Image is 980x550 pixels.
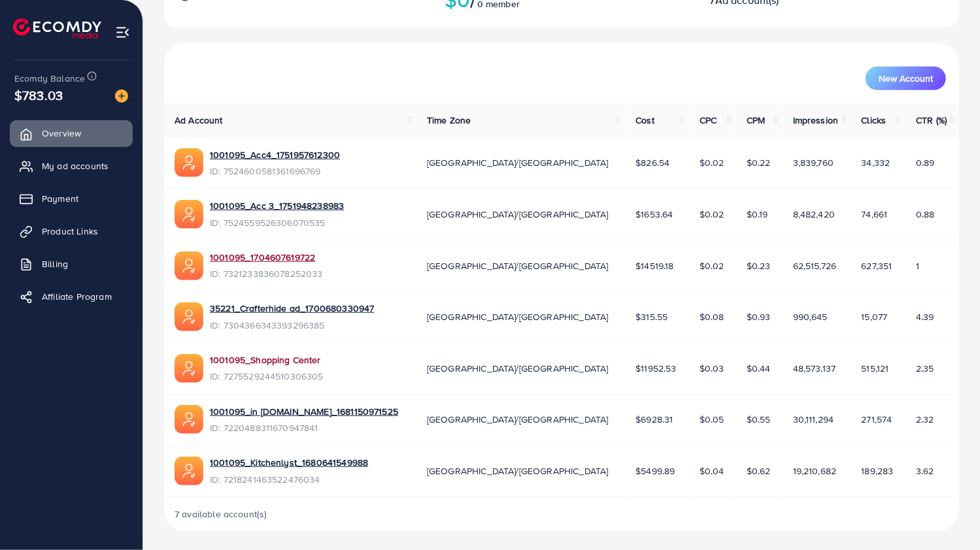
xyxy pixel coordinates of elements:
[747,362,771,375] span: $0.44
[793,310,828,323] span: 990,645
[862,114,887,127] span: Clicks
[175,148,203,177] img: ic-ads-acc.e4c84228.svg
[862,413,892,426] span: 271,574
[427,259,609,272] span: [GEOGRAPHIC_DATA]/[GEOGRAPHIC_DATA]
[793,413,834,426] span: 30,111,294
[427,464,609,477] span: [GEOGRAPHIC_DATA]/[GEOGRAPHIC_DATA]
[747,156,771,169] span: $0.22
[115,25,130,40] img: menu
[747,114,765,127] span: CPM
[862,464,894,477] span: 189,283
[793,208,835,221] span: 8,482,420
[793,114,839,127] span: Impression
[42,192,78,205] span: Payment
[210,319,374,332] span: ID: 7304366343393296385
[210,199,344,212] a: 1001095_Acc 3_1751948238983
[862,208,888,221] span: 74,661
[916,464,934,477] span: 3.62
[210,353,324,366] a: 1001095_Shopping Center
[10,283,133,310] a: Affiliate Program
[635,464,675,477] span: $5499.89
[635,208,673,221] span: $1653.64
[635,413,673,426] span: $6928.31
[635,362,676,375] span: $11952.53
[175,114,223,127] span: Ad Account
[700,208,724,221] span: $0.02
[747,259,771,272] span: $0.23
[210,216,344,229] span: ID: 7524559526306070535
[793,362,836,375] span: 48,573,137
[175,200,203,229] img: ic-ads-acc.e4c84228.svg
[879,74,933,83] span: New Account
[210,456,368,469] a: 1001095_Kitchenlyst_1680641549988
[210,267,323,280] span: ID: 7321233836078252033
[635,114,654,127] span: Cost
[175,508,267,521] span: 7 available account(s)
[635,156,669,169] span: $826.54
[700,259,724,272] span: $0.02
[700,413,724,426] span: $0.05
[916,156,935,169] span: 0.89
[700,362,724,375] span: $0.03
[916,362,934,375] span: 2.35
[862,156,890,169] span: 34,332
[175,457,203,485] img: ic-ads-acc.e4c84228.svg
[42,127,81,140] span: Overview
[210,370,324,383] span: ID: 7275529244510306305
[427,208,609,221] span: [GEOGRAPHIC_DATA]/[GEOGRAPHIC_DATA]
[10,120,133,146] a: Overview
[42,257,68,270] span: Billing
[10,218,133,244] a: Product Links
[427,362,609,375] span: [GEOGRAPHIC_DATA]/[GEOGRAPHIC_DATA]
[916,114,947,127] span: CTR (%)
[916,310,934,323] span: 4.39
[747,413,771,426] span: $0.55
[700,156,724,169] span: $0.02
[427,156,609,169] span: [GEOGRAPHIC_DATA]/[GEOGRAPHIC_DATA]
[14,72,85,85] span: Ecomdy Balance
[42,225,98,238] span: Product Links
[427,413,609,426] span: [GEOGRAPHIC_DATA]/[GEOGRAPHIC_DATA]
[175,354,203,383] img: ic-ads-acc.e4c84228.svg
[175,251,203,280] img: ic-ads-acc.e4c84228.svg
[210,165,340,178] span: ID: 7524600581361696769
[427,310,609,323] span: [GEOGRAPHIC_DATA]/[GEOGRAPHIC_DATA]
[916,259,919,272] span: 1
[175,405,203,434] img: ic-ads-acc.e4c84228.svg
[175,302,203,331] img: ic-ads-acc.e4c84228.svg
[210,421,398,434] span: ID: 7220488311670947841
[42,159,109,172] span: My ad accounts
[10,251,133,277] a: Billing
[793,464,837,477] span: 19,210,682
[210,405,398,418] a: 1001095_in [DOMAIN_NAME]_1681150971525
[916,208,935,221] span: 0.88
[866,67,946,90] button: New Account
[700,310,724,323] span: $0.08
[13,18,101,39] img: logo
[115,89,128,103] img: image
[10,153,133,179] a: My ad accounts
[793,156,834,169] span: 3,839,760
[747,208,768,221] span: $0.19
[700,464,724,477] span: $0.04
[793,259,837,272] span: 62,515,726
[210,473,368,486] span: ID: 7218241463522476034
[427,114,471,127] span: Time Zone
[42,290,112,303] span: Affiliate Program
[862,259,892,272] span: 627,351
[10,186,133,212] a: Payment
[210,251,323,264] a: 1001095_1704607619722
[747,310,771,323] span: $0.93
[210,148,340,161] a: 1001095_Acc4_1751957612300
[700,114,717,127] span: CPC
[916,413,934,426] span: 2.32
[862,362,889,375] span: 515,121
[635,310,667,323] span: $315.55
[862,310,888,323] span: 15,077
[635,259,673,272] span: $14519.18
[14,86,63,105] span: $783.03
[210,302,374,315] a: 35221_Crafterhide ad_1700680330947
[747,464,771,477] span: $0.62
